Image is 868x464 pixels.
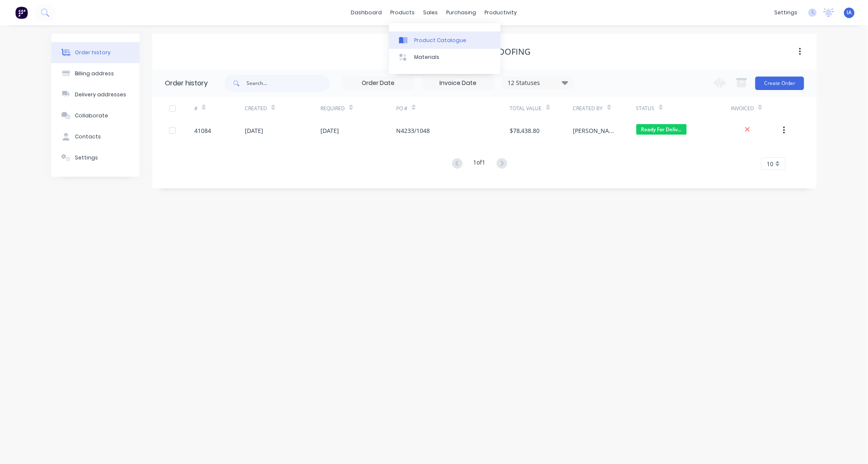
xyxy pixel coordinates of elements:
div: Materials [414,53,439,61]
div: productivity [481,6,521,19]
div: Total Value [510,97,573,120]
div: Required [320,105,345,112]
a: Product Catalogue [389,32,500,48]
a: dashboard [347,6,386,19]
div: Required [320,97,396,120]
div: products [386,6,419,19]
input: Invoice Date [423,77,493,90]
input: Search... [246,75,330,92]
div: 41084 [194,126,211,135]
div: Created [245,105,267,112]
div: Created [245,97,320,120]
div: PO # [396,105,408,112]
div: Contacts [75,133,101,141]
span: IA [847,9,852,16]
button: Contacts [51,126,140,147]
div: [DATE] [320,126,339,135]
a: Materials [389,49,500,66]
button: Create Order [755,77,804,90]
div: Total Value [510,105,542,112]
button: Delivery addresses [51,84,140,105]
div: settings [770,6,802,19]
div: Billing address [75,70,114,77]
div: Created By [573,97,636,120]
button: Collaborate [51,105,140,126]
div: Created By [573,105,603,112]
div: Status [636,97,731,120]
span: 10 [767,159,773,168]
button: Settings [51,147,140,168]
span: Ready For Deliv... [636,124,687,135]
div: $78,438.80 [510,126,540,135]
div: [PERSON_NAME] [573,126,619,135]
div: sales [419,6,442,19]
div: Delivery addresses [75,91,126,98]
div: Order history [75,49,111,56]
div: # [194,105,198,112]
div: PO # [396,97,510,120]
div: Product Catalogue [414,37,466,44]
div: Order history [165,78,208,88]
div: Collaborate [75,112,108,119]
div: [DATE] [245,126,263,135]
div: Invoiced [731,97,781,120]
div: N4233/1048 [396,126,430,135]
div: 1 of 1 [474,158,486,170]
img: Factory [15,6,28,19]
div: purchasing [442,6,481,19]
div: 12 Statuses [503,78,573,87]
input: Order Date [343,77,413,90]
div: Status [636,105,655,112]
div: # [194,97,245,120]
div: Invoiced [731,105,754,112]
div: Settings [75,154,98,162]
button: Order history [51,42,140,63]
button: Billing address [51,63,140,84]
